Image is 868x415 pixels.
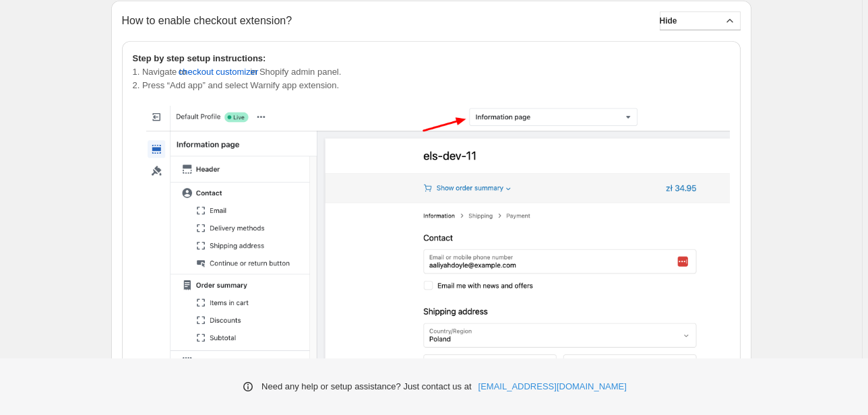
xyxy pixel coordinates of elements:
p: 2. Press “Add app” and select Warnify app extension. [133,79,730,92]
span: Hide [660,15,677,26]
span: checkout customizer [179,65,259,79]
button: Hide [660,11,741,30]
h2: How to enable checkout extension? [122,14,292,27]
p: 1. Navigate to in Shopify admin panel. [133,65,730,79]
strong: Step by step setup instructions: [133,53,266,63]
a: [EMAIL_ADDRESS][DOMAIN_NAME] [478,380,627,393]
button: checkout customizer [179,61,259,83]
